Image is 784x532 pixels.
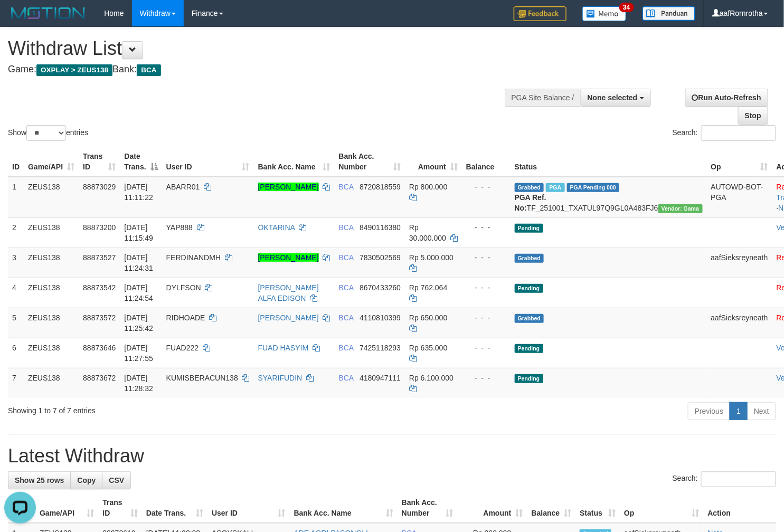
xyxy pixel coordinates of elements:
span: FERDINANDMH [166,253,221,262]
a: FUAD HASYIM [258,344,309,352]
select: Showentries [26,125,66,141]
div: - - - [466,312,506,323]
label: Search: [673,471,776,487]
td: ZEUS138 [24,278,79,308]
span: Marked by aafnoeunsreypich [546,183,564,192]
td: 5 [8,308,24,338]
img: MOTION_logo.png [8,5,88,21]
th: Op: activate to sort column ascending [620,493,703,523]
span: Rp 6.100.000 [409,374,454,382]
span: [DATE] 11:24:54 [124,283,153,302]
input: Search: [701,471,776,487]
span: Pending [515,344,543,353]
span: KUMISBERACUN138 [166,374,238,382]
h4: Game: Bank: [8,64,512,75]
span: BCA [137,64,160,76]
span: [DATE] 11:24:31 [124,253,153,272]
button: None selected [581,89,651,107]
span: [DATE] 11:15:49 [124,223,153,242]
td: ZEUS138 [24,368,79,398]
span: Copy 8490116380 to clipboard [360,223,401,232]
th: Date Trans.: activate to sort column descending [120,147,162,177]
th: Balance [462,147,511,177]
th: Amount: activate to sort column ascending [405,147,462,177]
td: ZEUS138 [24,248,79,278]
span: YAP888 [166,223,193,232]
span: BCA [339,253,354,262]
th: User ID: activate to sort column ascending [207,493,290,523]
span: Rp 650.000 [409,313,447,322]
h1: Latest Withdraw [8,445,776,467]
td: aafSieksreyneath [707,308,772,338]
span: Copy 7425118293 to clipboard [360,344,401,352]
span: Rp 5.000.000 [409,253,454,262]
img: Feedback.jpg [514,6,566,21]
span: Pending [515,284,543,293]
td: aafSieksreyneath [707,248,772,278]
td: 1 [8,177,24,218]
th: Op: activate to sort column ascending [707,147,772,177]
span: [DATE] 11:27:55 [124,344,153,363]
span: Pending [515,224,543,233]
span: Grabbed [515,314,544,323]
div: - - - [466,182,506,192]
a: Run Auto-Refresh [685,89,768,107]
span: Rp 800.000 [409,183,447,191]
a: [PERSON_NAME] [258,253,319,262]
div: Showing 1 to 7 of 7 entries [8,401,319,416]
span: FUAD222 [166,344,199,352]
th: Trans ID: activate to sort column ascending [98,493,141,523]
label: Show entries [8,125,88,141]
span: Grabbed [515,254,544,263]
a: OKTARINA [258,223,295,232]
th: Bank Acc. Name: activate to sort column ascending [290,493,398,523]
span: 88873029 [83,183,116,191]
img: panduan.png [643,6,695,21]
span: Rp 30.000.000 [409,223,446,242]
td: TF_251001_TXATUL97Q9GL0A483FJ6 [511,177,707,218]
a: CSV [102,471,131,489]
span: Copy 4180947111 to clipboard [360,374,401,382]
th: Balance: activate to sort column ascending [527,493,576,523]
h1: Withdraw List [8,38,512,59]
td: 7 [8,368,24,398]
th: Bank Acc. Name: activate to sort column ascending [254,147,335,177]
span: Copy 7830502569 to clipboard [360,253,401,262]
th: Bank Acc. Number: activate to sort column ascending [398,493,458,523]
span: ABARR01 [166,183,200,191]
td: ZEUS138 [24,308,79,338]
b: PGA Ref. No: [515,193,546,212]
td: ZEUS138 [24,177,79,218]
span: 88873542 [83,283,116,292]
a: Copy [70,471,102,489]
div: - - - [466,282,506,293]
a: SYARIFUDIN [258,374,303,382]
span: Pending [515,374,543,383]
a: Next [747,402,776,420]
span: 88873572 [83,313,116,322]
a: [PERSON_NAME] ALFA EDISON [258,283,319,302]
img: Button%20Memo.svg [582,6,627,21]
span: [DATE] 11:11:22 [124,183,153,202]
th: Trans ID: activate to sort column ascending [79,147,120,177]
div: - - - [466,373,506,383]
a: [PERSON_NAME] [258,183,319,191]
th: ID [8,147,24,177]
span: Copy [77,476,96,484]
span: BCA [339,183,354,191]
span: 88873527 [83,253,116,262]
span: None selected [588,93,638,102]
span: BCA [339,374,354,382]
span: 88873672 [83,374,116,382]
span: [DATE] 11:25:42 [124,313,153,332]
div: - - - [466,222,506,233]
div: - - - [466,343,506,353]
input: Search: [701,125,776,141]
span: Vendor URL: https://trx31.1velocity.biz [658,204,703,213]
th: Date Trans.: activate to sort column ascending [142,493,207,523]
td: ZEUS138 [24,338,79,368]
span: DYLFSON [166,283,201,292]
td: 3 [8,248,24,278]
button: Open LiveChat chat widget [4,4,36,36]
span: RIDHOADE [166,313,205,322]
